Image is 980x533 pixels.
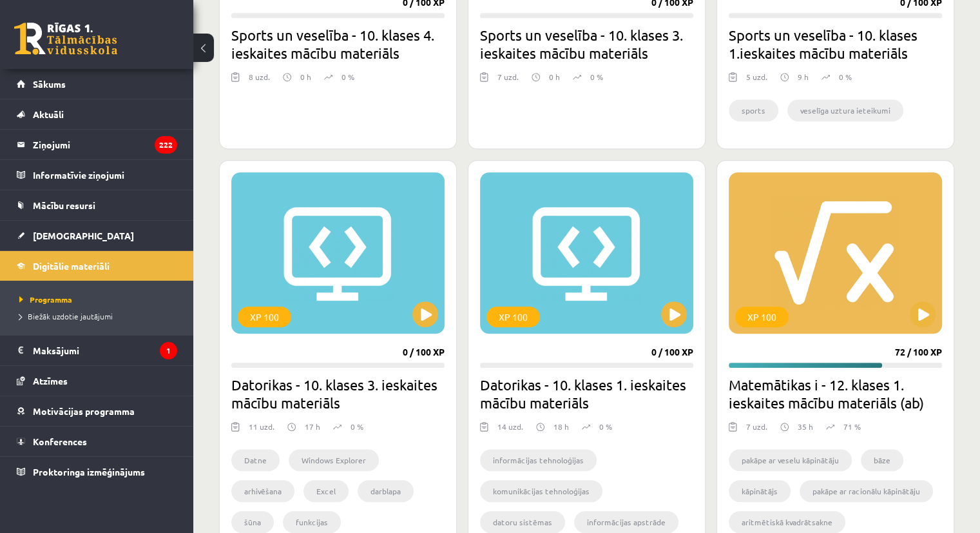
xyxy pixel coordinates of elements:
[480,511,565,533] li: datoru sistēmas
[17,160,177,190] a: Informatīvie ziņojumi
[33,108,64,120] span: Aktuāli
[33,260,110,272] span: Digitālie materiāli
[160,342,177,359] i: 1
[33,230,134,241] span: [DEMOGRAPHIC_DATA]
[729,480,791,502] li: kāpinātājs
[19,294,180,305] a: Programma
[17,427,177,456] a: Konferences
[746,71,767,90] div: 5 uzd.
[843,421,861,432] p: 71 %
[17,457,177,487] a: Proktoringa izmēģinājums
[231,376,445,412] h2: Datorikas - 10. klases 3. ieskaites mācību materiāls
[787,99,903,121] li: veselīga uztura ieteikumi
[17,251,177,281] a: Digitālie materiāli
[33,375,68,387] span: Atzīmes
[19,310,180,322] a: Biežāk uzdotie jautājumi
[33,466,145,478] span: Proktoringa izmēģinājums
[17,396,177,426] a: Motivācijas programma
[231,449,280,471] li: Datne
[480,449,597,471] li: informācijas tehnoloģijas
[33,405,135,417] span: Motivācijas programma
[590,71,603,83] p: 0 %
[729,26,942,62] h2: Sports un veselība - 10. klases 1.ieskaites mācību materiāls
[351,421,363,432] p: 0 %
[300,71,311,83] p: 0 h
[599,421,612,432] p: 0 %
[17,130,177,159] a: Ziņojumi222
[549,71,560,83] p: 0 h
[33,199,95,211] span: Mācību resursi
[553,421,569,432] p: 18 h
[238,307,291,327] div: XP 100
[155,136,177,154] i: 222
[480,480,602,502] li: komunikācijas tehnoloģijas
[17,190,177,220] a: Mācību resursi
[231,26,445,62] h2: Sports un veselība - 10. klases 4. ieskaites mācību materiāls
[19,311,113,321] span: Biežāk uzdotie jautājumi
[358,480,414,502] li: darblapa
[249,421,274,440] div: 11 uzd.
[861,449,903,471] li: bāze
[231,480,294,502] li: arhivēšana
[33,78,66,90] span: Sākums
[249,71,270,90] div: 8 uzd.
[480,26,693,62] h2: Sports un veselība - 10. klases 3. ieskaites mācību materiāls
[486,307,540,327] div: XP 100
[839,71,852,83] p: 0 %
[303,480,349,502] li: Excel
[14,23,117,55] a: Rīgas 1. Tālmācības vidusskola
[17,221,177,250] a: [DEMOGRAPHIC_DATA]
[497,71,519,90] div: 7 uzd.
[17,69,177,99] a: Sākums
[289,449,379,471] li: Windows Explorer
[729,376,942,412] h2: Matemātikas i - 12. klases 1. ieskaites mācību materiāls (ab)
[33,160,177,190] legend: Informatīvie ziņojumi
[574,511,678,533] li: informācijas apstrāde
[798,71,809,83] p: 9 h
[17,99,177,129] a: Aktuāli
[341,71,354,83] p: 0 %
[33,336,177,365] legend: Maksājumi
[729,511,845,533] li: aritmētiskā kvadrātsakne
[798,421,813,432] p: 35 h
[800,480,933,502] li: pakāpe ar racionālu kāpinātāju
[746,421,767,440] div: 7 uzd.
[729,449,852,471] li: pakāpe ar veselu kāpinātāju
[231,511,274,533] li: šūna
[729,99,778,121] li: sports
[305,421,320,432] p: 17 h
[17,366,177,396] a: Atzīmes
[17,336,177,365] a: Maksājumi1
[33,130,177,159] legend: Ziņojumi
[480,376,693,412] h2: Datorikas - 10. klases 1. ieskaites mācību materiāls
[19,294,72,305] span: Programma
[33,436,87,447] span: Konferences
[497,421,523,440] div: 14 uzd.
[283,511,341,533] li: funkcijas
[735,307,789,327] div: XP 100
